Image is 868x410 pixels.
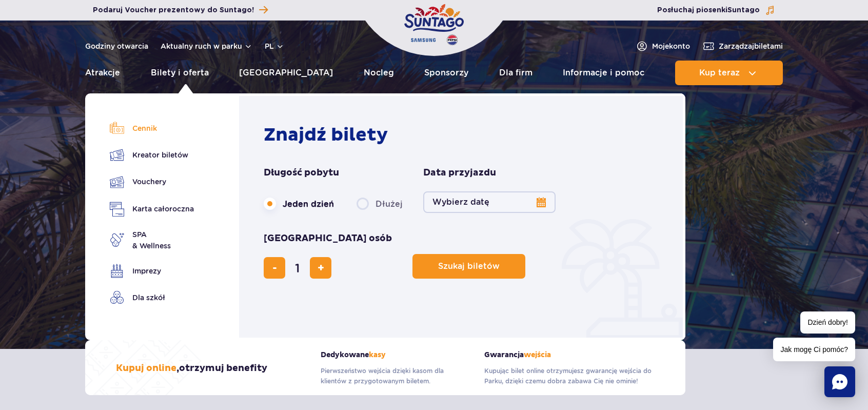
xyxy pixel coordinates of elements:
[110,121,194,135] a: Cennik
[110,290,194,305] a: Dla szkół
[264,167,339,179] span: Długość pobytu
[85,61,120,85] a: Atrakcje
[110,202,194,217] a: Karta całoroczna
[161,42,252,50] button: Aktualny ruch w parku
[264,232,392,245] span: [GEOGRAPHIC_DATA] osób
[357,193,403,214] label: Dłużej
[310,257,331,279] button: dodaj bilet
[132,229,171,251] span: SPA & Wellness
[702,40,783,52] a: Zarządzajbiletami
[321,366,469,386] p: Pierwszeństwo wejścia dzięki kasom dla klientów z przygotowanym biletem.
[116,362,267,375] h3: , otrzymuj benefity
[239,61,333,85] a: [GEOGRAPHIC_DATA]
[85,41,148,51] a: Godziny otwarcia
[719,41,783,51] span: Zarządzaj biletami
[699,68,740,77] span: Kup teraz
[824,366,855,397] div: Chat
[285,256,310,280] input: liczba biletów
[369,350,386,359] span: kasy
[484,366,655,386] p: Kupując bilet online otrzymujesz gwarancję wejścia do Parku, dzięki czemu dobra zabawa Cię nie om...
[264,167,663,279] form: Planowanie wizyty w Park of Poland
[116,362,176,374] span: Kupuj online
[110,264,194,278] a: Imprezy
[110,229,194,251] a: SPA& Wellness
[264,124,388,146] strong: Znajdź bilety
[265,41,284,51] button: pl
[484,350,655,359] strong: Gwarancja
[110,148,194,162] a: Kreator biletów
[499,61,532,85] a: Dla firm
[800,311,855,334] span: Dzień dobry!
[364,61,394,85] a: Nocleg
[563,61,644,85] a: Informacje i pomoc
[524,350,551,359] span: wejścia
[264,193,334,214] label: Jeden dzień
[321,350,469,359] strong: Dedykowane
[412,254,525,279] button: Szukaj biletów
[424,61,468,85] a: Sponsorzy
[636,40,690,52] a: Mojekonto
[652,41,690,51] span: Moje konto
[423,191,556,213] button: Wybierz datę
[151,61,209,85] a: Bilety i oferta
[423,167,496,179] span: Data przyjazdu
[773,338,855,361] span: Jak mogę Ci pomóc?
[110,174,194,189] a: Vouchery
[675,61,783,85] button: Kup teraz
[438,262,500,271] span: Szukaj biletów
[264,257,285,279] button: usuń bilet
